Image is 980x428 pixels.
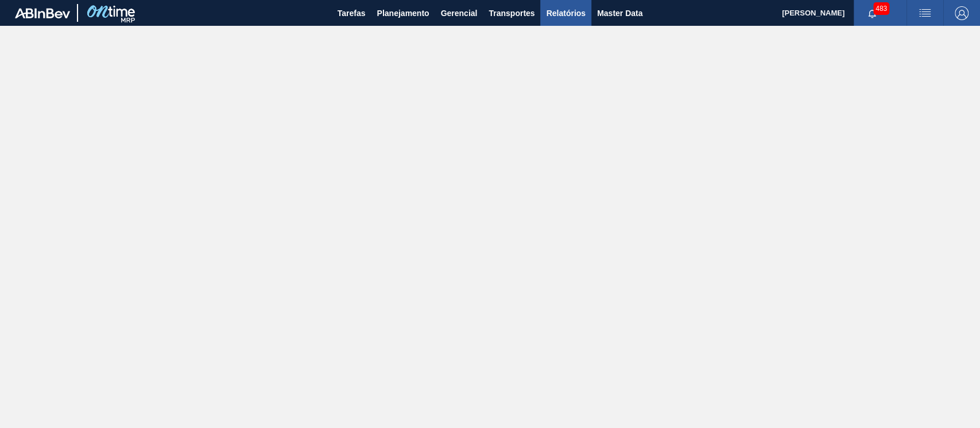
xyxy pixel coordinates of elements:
img: TNhmsLtSVTkK8tSr43FrP2fwEKptu5GPRR3wAAAABJRU5ErkJggg== [15,8,70,18]
span: 483 [873,2,889,15]
button: Notificações [854,5,890,21]
span: Gerencial [441,6,478,20]
span: Transportes [489,6,534,20]
img: Logout [955,6,969,20]
span: Planejamento [377,6,429,20]
span: Relatórios [546,6,585,20]
span: Master Data [597,6,642,20]
img: userActions [918,6,932,20]
span: Tarefas [338,6,366,20]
